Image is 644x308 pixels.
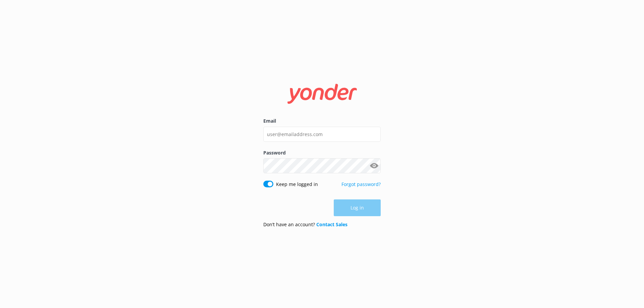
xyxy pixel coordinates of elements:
[276,181,318,188] label: Keep me logged in
[367,159,381,173] button: Show password
[341,181,381,187] a: Forgot password?
[263,221,347,228] p: Don’t have an account?
[263,117,381,125] label: Email
[316,221,347,228] a: Contact Sales
[263,149,381,157] label: Password
[263,127,381,142] input: user@emailaddress.com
